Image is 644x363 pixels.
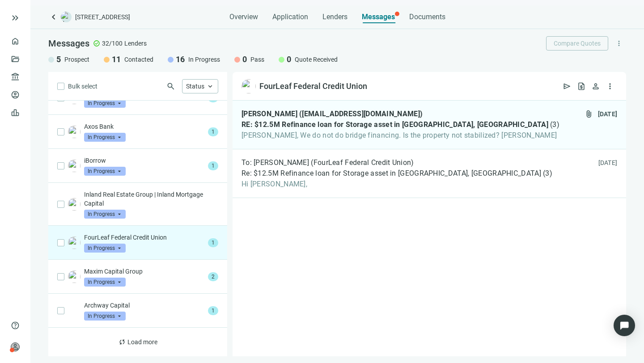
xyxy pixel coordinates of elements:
[68,270,80,283] img: a865b992-c59b-4ca5-bb75-9760bbd5594c
[84,267,204,276] p: Maxim Capital Group
[61,12,72,22] img: deal-logo
[68,81,97,91] span: Bulk select
[543,169,552,178] span: ( 3 )
[84,301,204,310] p: Archway Capital
[48,38,89,49] span: Messages
[166,82,175,91] span: search
[84,133,126,142] span: In Progress
[259,81,367,92] div: FourLeaf Federal Credit Union
[84,167,126,176] span: In Progress
[241,110,423,118] span: [PERSON_NAME] ([EMAIL_ADDRESS][DOMAIN_NAME])
[322,13,347,21] span: Lenders
[612,36,626,51] button: more_vert
[241,180,552,189] span: Hi [PERSON_NAME],
[11,342,20,351] span: person
[124,39,147,48] span: Lenders
[241,131,559,140] span: [PERSON_NAME], We do not do bridge financing. Is the property not stabilized? [PERSON_NAME]
[68,198,80,211] img: eab3b3c0-095e-4fb4-9387-82b53133bdc3
[577,82,586,91] span: request_quote
[84,312,126,321] span: In Progress
[241,79,256,93] img: c9ff5703-fe9b-4cef-82e2-7b06025c577a
[546,36,608,51] button: Compare Quotes
[112,54,121,65] span: 11
[68,160,80,172] img: 5189971f-1b64-422b-8930-e103dc490d79
[84,122,204,131] p: Axos Bank
[287,54,291,65] span: 0
[84,190,218,208] p: Inland Real Estate Group | Inland Mortgage Capital
[241,169,541,178] span: Re: $12.5M Refinance loan for Storage asset in [GEOGRAPHIC_DATA], [GEOGRAPHIC_DATA]
[295,55,338,64] span: Quote Received
[585,110,593,118] span: attach_file
[84,244,126,253] span: In Progress
[409,13,445,21] span: Documents
[64,55,89,64] span: Prospect
[272,13,308,21] span: Application
[11,72,17,81] span: account_balance
[75,13,130,21] span: [STREET_ADDRESS]
[614,315,635,336] div: Open Intercom Messenger
[591,82,600,91] span: person
[93,40,100,47] span: check_circle
[241,158,414,167] span: To: [PERSON_NAME] (FourLeaf Federal Credit Union)
[550,120,559,129] span: ( 3 )
[603,79,617,93] button: more_vert
[84,278,126,287] span: In Progress
[241,120,548,129] span: RE: $12.5M Refinance loan for Storage asset in [GEOGRAPHIC_DATA], [GEOGRAPHIC_DATA]
[208,272,218,281] span: 2
[84,210,126,219] span: In Progress
[208,161,218,170] span: 1
[68,236,80,249] img: c9ff5703-fe9b-4cef-82e2-7b06025c577a
[208,127,218,136] span: 1
[598,158,618,167] div: [DATE]
[127,338,157,346] span: Load more
[362,13,395,21] span: Messages
[48,12,59,22] a: keyboard_arrow_left
[84,156,204,165] p: iBorrow
[84,99,126,108] span: In Progress
[589,79,603,93] button: person
[111,335,165,349] button: syncLoad more
[124,55,153,64] span: Contacted
[84,233,204,242] p: FourLeaf Federal Credit Union
[188,55,220,64] span: In Progress
[563,82,572,91] span: send
[208,306,218,315] span: 1
[606,82,614,91] span: more_vert
[574,79,589,93] button: request_quote
[615,39,623,47] span: more_vert
[560,79,574,93] button: send
[10,13,21,23] button: keyboard_double_arrow_right
[176,54,185,65] span: 16
[242,54,247,65] span: 0
[102,39,123,48] span: 32/100
[206,82,214,90] span: keyboard_arrow_up
[598,110,618,118] div: [DATE]
[56,54,61,65] span: 5
[68,126,80,138] img: 427971c4-4346-4e72-9493-a738692bfeaa
[208,238,218,247] span: 1
[11,321,20,330] span: help
[229,13,258,21] span: Overview
[186,83,204,90] span: Status
[250,55,264,64] span: Pass
[119,338,126,346] span: sync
